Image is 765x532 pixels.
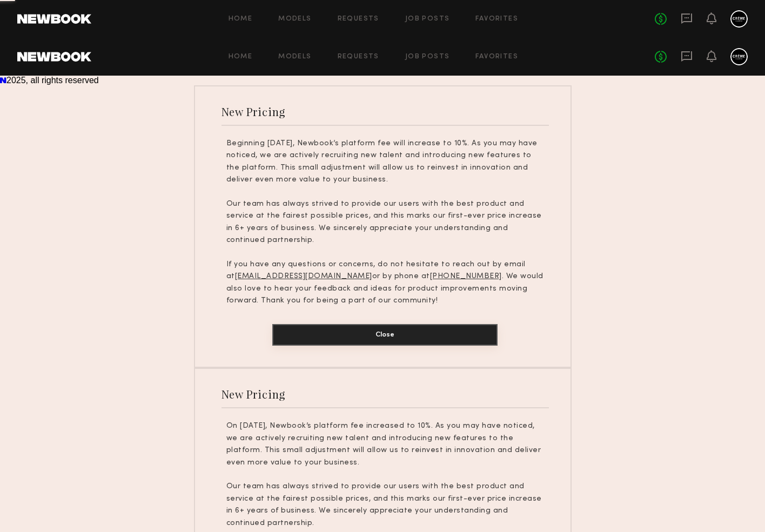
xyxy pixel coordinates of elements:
p: Our team has always strived to provide our users with the best product and service at the fairest... [226,198,544,247]
a: Favorites [475,53,518,60]
p: If you have any questions or concerns, do not hesitate to reach out by email at or by phone at . ... [226,259,544,307]
span: 2025, all rights reserved [6,76,99,85]
button: Close [272,324,498,346]
u: [EMAIL_ADDRESS][DOMAIN_NAME] [235,273,372,280]
u: [PHONE_NUMBER] [430,273,502,280]
p: Our team has always strived to provide our users with the best product and service at the fairest... [226,481,544,529]
a: Job Posts [405,16,450,23]
a: Job Posts [405,53,450,60]
a: Models [278,16,311,23]
a: Requests [338,16,379,23]
div: New Pricing [222,104,286,119]
a: Models [278,53,311,60]
a: Home [229,16,253,23]
a: Home [229,53,253,60]
p: Beginning [DATE], Newbook’s platform fee will increase to 10%. As you may have noticed, we are ac... [226,138,544,186]
a: Requests [338,53,379,60]
p: On [DATE], Newbook’s platform fee increased to 10%. As you may have noticed, we are actively recr... [226,420,544,469]
a: Favorites [475,16,518,23]
div: New Pricing [222,387,286,401]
